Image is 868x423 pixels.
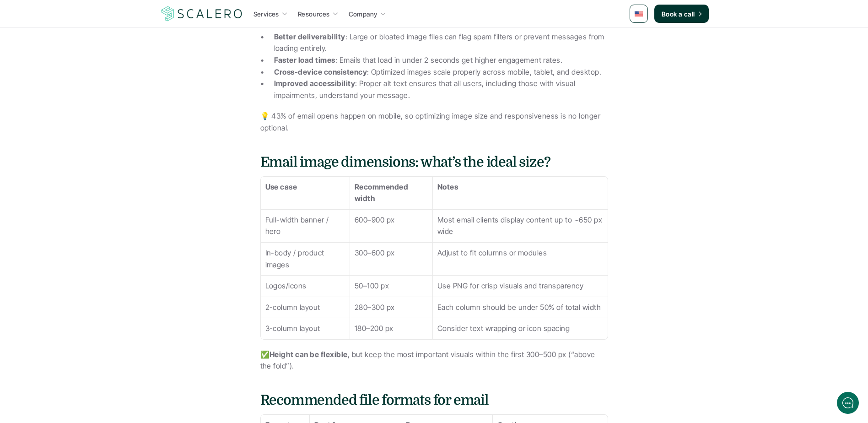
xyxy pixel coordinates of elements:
strong: Recommended width [355,182,410,203]
iframe: gist-messenger-bubble-iframe [837,392,859,414]
p: Full-width banner / hero [265,214,345,238]
span: We run on Gist [76,320,116,326]
p: 3-column layout [265,323,345,335]
p: 280–300 px [355,302,428,314]
p: 💡 43% of email opens happen on mobile, so optimizing image size and responsiveness is no longer o... [260,110,608,134]
p: Use PNG for crisp visuals and transparency [437,280,603,292]
p: Consider text wrapping or icon spacing [437,323,603,335]
strong: Notes [437,182,458,191]
a: Book a call [654,5,709,23]
p: 2-column layout [265,302,345,314]
h4: Email image dimensions: what’s the ideal size? [260,152,608,172]
p: : Large or bloated image files can flag spam filters or prevent messages from loading entirely. [274,31,608,54]
p: Services [253,9,279,19]
p: ✅ , but keep the most important visuals within the first 300–500 px (“above the fold”). [260,349,608,372]
strong: Better deliverability [274,32,345,41]
p: 180–200 px [355,323,428,335]
strong: Faster load times [274,55,335,65]
p: Company [349,9,377,19]
img: Scalero company logo [160,5,244,22]
p: Adjust to fit columns or modules [437,247,603,259]
strong: Height can be flexible [270,350,348,359]
p: Book a call [662,9,695,19]
p: : Optimized images scale properly across mobile, tablet, and desktop. [274,66,608,78]
strong: Cross-device consistency [274,67,367,76]
p: Logos/icons [265,280,345,292]
span: New conversation [59,65,110,72]
a: Scalero company logo [160,5,244,22]
p: 300–600 px [355,247,428,259]
p: Resources [298,9,330,19]
p: Each column should be under 50% of total width [437,302,603,314]
p: : Emails that load in under 2 seconds get higher engagement rates. [274,54,608,66]
p: In-body / product images [265,247,345,271]
strong: Use case [265,182,297,191]
p: 600–900 px [355,214,428,226]
strong: Improved accessibility [274,79,356,88]
p: 50–100 px [355,280,428,292]
p: : Proper alt text ensures that all users, including those with visual impairments, understand you... [274,78,608,101]
h4: Recommended file formats for email [260,390,608,410]
p: Most email clients display content up to ~650 px wide [437,214,603,238]
button: New conversation [7,59,176,78]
